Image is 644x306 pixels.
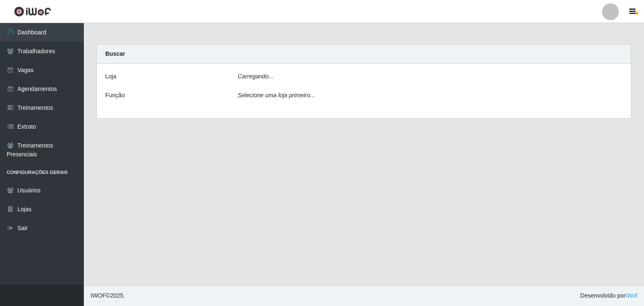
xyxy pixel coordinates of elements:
strong: Buscar [105,50,125,57]
span: IWOF [91,292,106,299]
label: Função [105,91,125,100]
a: iWof [626,292,637,299]
i: Selecione uma loja primeiro... [238,92,315,99]
img: CoreUI Logo [14,6,51,17]
span: Desenvolvido por [580,291,637,300]
label: Loja [105,72,116,81]
span: © 2025 . [91,291,125,300]
i: Carregando... [238,73,274,80]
